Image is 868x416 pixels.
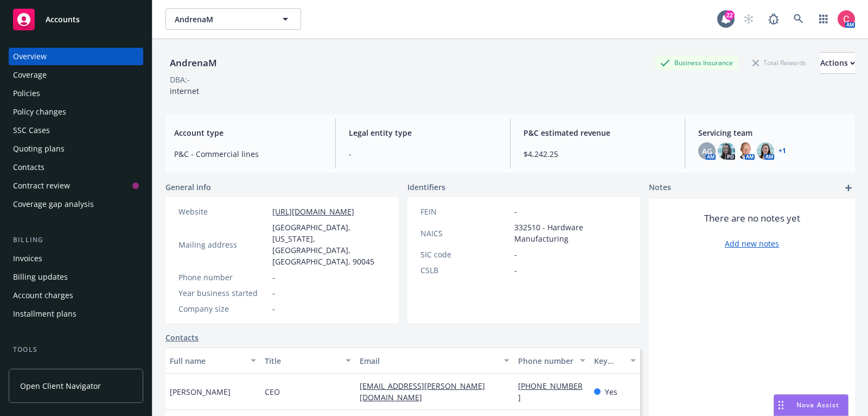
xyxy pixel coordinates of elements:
div: Actions [820,53,855,73]
a: Billing updates [9,268,143,286]
span: Servicing team [698,127,846,138]
a: Accounts [9,4,143,35]
div: DBA: - [170,74,190,85]
div: Manage files [13,360,59,377]
img: photo [757,142,774,160]
a: [URL][DOMAIN_NAME] [272,206,354,217]
span: Account type [174,127,322,138]
span: [GEOGRAPHIC_DATA], [US_STATE], [GEOGRAPHIC_DATA], [GEOGRAPHIC_DATA], 90045 [272,222,386,267]
span: - [514,206,517,217]
div: Drag to move [774,395,788,415]
div: Overview [13,48,47,65]
div: Company size [178,303,268,314]
span: - [272,272,275,283]
a: Policies [9,85,143,102]
button: Title [260,348,355,374]
div: Mailing address [178,239,268,250]
div: 22 [725,10,735,20]
a: Coverage [9,66,143,84]
div: Title [265,355,339,367]
div: Account charges [13,287,73,304]
button: AndrenaM [165,8,301,30]
span: Open Client Navigator [20,380,101,392]
span: AndrenaM [175,14,269,25]
span: General info [165,181,211,193]
div: Billing updates [13,268,68,286]
div: Policies [13,85,40,102]
div: Installment plans [13,305,76,323]
span: Identifiers [407,181,445,193]
span: Accounts [46,15,80,24]
a: Switch app [813,8,834,30]
span: $4,242.25 [524,148,672,160]
div: Full name [170,355,244,367]
a: Contacts [165,332,199,343]
button: Actions [820,52,855,74]
button: Email [355,348,514,374]
div: Invoices [13,250,42,267]
div: Website [178,206,268,217]
div: NAICS [420,228,510,239]
span: - [272,303,275,314]
span: Nova Assist [796,400,839,409]
div: Tools [9,344,143,355]
img: photo [838,10,855,28]
span: Legal entity type [349,127,497,138]
a: Start snowing [738,8,759,30]
div: Contacts [13,159,44,176]
a: Manage files [9,360,143,377]
span: Notes [649,181,671,194]
a: SSC Cases [9,122,143,139]
span: 332510 - Hardware Manufacturing [514,222,628,244]
a: Contract review [9,177,143,194]
button: Key contact [590,348,640,374]
a: add [842,181,855,194]
span: - [514,249,517,260]
span: - [272,287,275,299]
span: Yes [605,386,617,398]
a: Installment plans [9,305,143,323]
div: AndrenaM [165,56,221,70]
div: Phone number [518,355,573,367]
span: [PERSON_NAME] [170,386,231,398]
a: +1 [778,148,786,154]
span: P&C - Commercial lines [174,148,322,160]
a: Overview [9,48,143,65]
span: - [349,148,497,160]
a: Account charges [9,287,143,304]
div: SSC Cases [13,122,50,139]
button: Phone number [514,348,590,374]
a: Contacts [9,159,143,176]
a: Search [788,8,809,30]
div: Quoting plans [13,140,65,157]
div: SIC code [420,249,510,260]
div: Phone number [178,272,268,283]
button: Full name [165,348,260,374]
div: FEIN [420,206,510,217]
a: Policy changes [9,103,143,121]
div: Policy changes [13,103,66,121]
div: Total Rewards [747,56,812,70]
a: Add new notes [725,238,779,249]
a: Invoices [9,250,143,267]
a: Coverage gap analysis [9,196,143,213]
a: [PHONE_NUMBER] [518,381,583,402]
div: Key contact [594,355,624,367]
span: P&C estimated revenue [524,127,672,138]
div: Coverage gap analysis [13,196,94,213]
span: There are no notes yet [704,212,800,225]
a: Report a Bug [763,8,784,30]
span: CEO [265,386,280,398]
div: Email [360,355,497,367]
div: CSLB [420,264,510,276]
span: internet [170,86,199,96]
img: photo [718,142,735,160]
div: Coverage [13,66,47,84]
span: AG [702,146,712,157]
div: Billing [9,235,143,245]
div: Business Insurance [655,56,738,70]
div: Contract review [13,177,70,194]
div: Year business started [178,287,268,299]
img: photo [737,142,755,160]
button: Nova Assist [774,394,848,416]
